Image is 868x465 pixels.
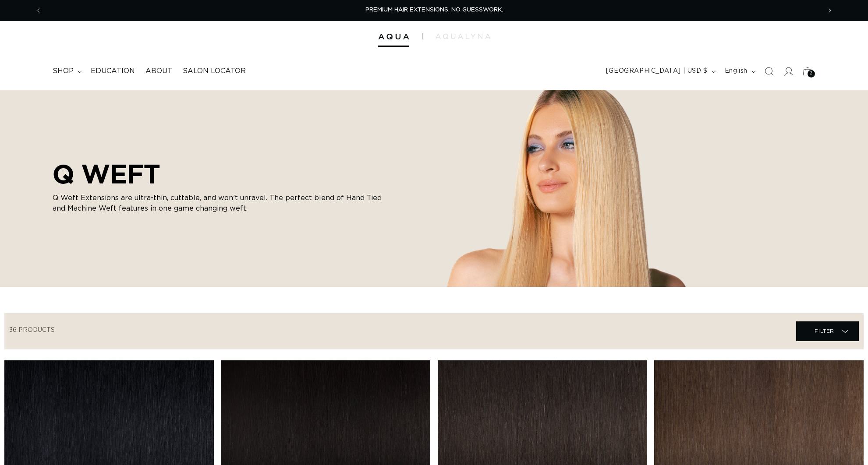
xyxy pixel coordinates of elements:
span: 36 products [9,327,55,333]
span: 2 [810,70,813,77]
button: English [719,63,759,80]
span: Filter [815,323,834,339]
span: shop [53,67,74,76]
span: PREMIUM HAIR EXTENSIONS. NO GUESSWORK. [365,7,503,13]
span: Education [91,67,135,76]
button: [GEOGRAPHIC_DATA] | USD $ [601,63,719,80]
button: Next announcement [820,2,840,19]
span: Salon Locator [183,67,246,76]
summary: Filter [796,321,859,341]
a: About [140,61,177,81]
summary: shop [47,61,85,81]
h2: Q WEFT [53,159,386,189]
summary: Search [759,62,779,81]
p: Q Weft Extensions are ultra-thin, cuttable, and won’t unravel. The perfect blend of Hand Tied and... [53,193,386,214]
img: Aqua Hair Extensions [378,34,409,40]
img: aqualyna.com [436,34,490,39]
span: About [145,67,172,76]
a: Education [85,61,140,81]
a: Salon Locator [177,61,251,81]
span: [GEOGRAPHIC_DATA] | USD $ [606,67,708,76]
span: English [725,67,748,76]
button: Previous announcement [29,2,48,19]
